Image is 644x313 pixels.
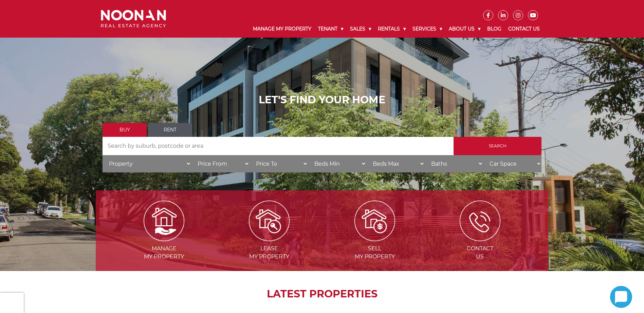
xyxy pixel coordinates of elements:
a: Rent [148,123,192,137]
a: Manage My Property [250,20,315,38]
span: Manage my Property [112,245,216,261]
input: Search by suburb, postcode or area [103,137,454,155]
img: ICONS [460,201,500,241]
a: ICONS ContactUs [428,217,532,260]
input: Search [454,137,541,155]
h2: LATEST PROPERTIES [113,288,531,300]
a: Services [409,20,445,38]
a: Contact Us [505,20,543,38]
a: Blog [484,20,505,38]
a: Sales [347,20,374,38]
span: Sell my Property [323,245,427,261]
span: Lease my Property [217,245,321,261]
a: Tenant [315,20,347,38]
a: Sell my property Sellmy Property [323,217,427,260]
a: Buy [103,123,147,137]
img: Lease my property [249,201,290,241]
a: Lease my property Leasemy Property [217,217,321,260]
img: Manage my Property [144,201,184,241]
span: Contact Us [428,245,532,261]
a: Manage my Property Managemy Property [112,217,216,260]
h1: LET'S FIND YOUR HOME [103,94,541,106]
img: Noonan Real Estate Agency [101,10,166,28]
a: About Us [445,20,484,38]
img: Sell my property [354,201,395,241]
a: Rentals [374,20,409,38]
